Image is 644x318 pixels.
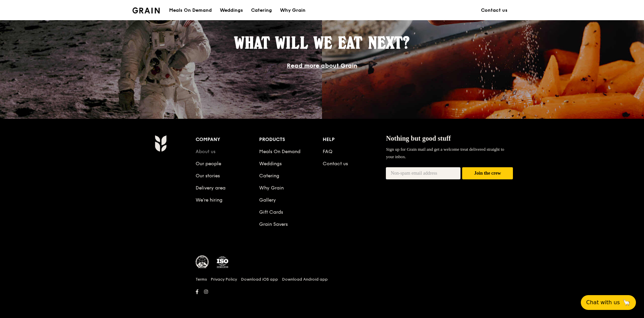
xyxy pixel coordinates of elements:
span: Chat with us [586,298,620,307]
div: Help [323,135,386,144]
a: We’re hiring [196,197,223,203]
img: Grain [132,7,160,13]
img: Grain [155,135,166,152]
a: Why Grain [276,0,310,21]
a: Privacy Policy [211,277,237,282]
a: Gift Cards [259,209,283,215]
a: Read more about Grain [287,62,357,69]
a: Catering [259,173,279,179]
a: Weddings [216,0,247,21]
span: What will we eat next? [234,33,410,52]
div: Company [196,135,259,144]
a: Contact us [477,0,512,21]
h6: Revision [128,296,516,302]
a: Meals On Demand [259,149,300,154]
a: FAQ [323,149,332,154]
a: About us [196,149,215,154]
input: Non-spam email address [386,167,460,179]
span: Nothing but good stuff [386,135,451,142]
a: Our people [196,161,221,167]
div: Catering [251,0,272,21]
a: Grain Savers [259,221,288,227]
a: Our stories [196,173,220,179]
a: Weddings [259,161,282,167]
span: 🦙 [622,298,631,307]
span: Sign up for Grain mail and get a welcome treat delivered straight to your inbox. [386,147,504,159]
a: Why Grain [259,185,284,191]
button: Join the crew [462,167,513,180]
div: Products [259,135,323,144]
a: Terms [196,277,207,282]
a: Catering [247,0,276,21]
button: Chat with us🦙 [581,295,636,310]
a: Delivery area [196,185,226,191]
a: Download iOS app [241,277,278,282]
div: Why Grain [280,0,306,21]
a: Gallery [259,197,276,203]
div: Weddings [220,0,243,21]
img: ISO Certified [216,255,229,269]
div: Meals On Demand [169,0,212,21]
a: Download Android app [282,277,328,282]
a: Contact us [323,161,348,167]
img: MUIS Halal Certified [196,255,209,269]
